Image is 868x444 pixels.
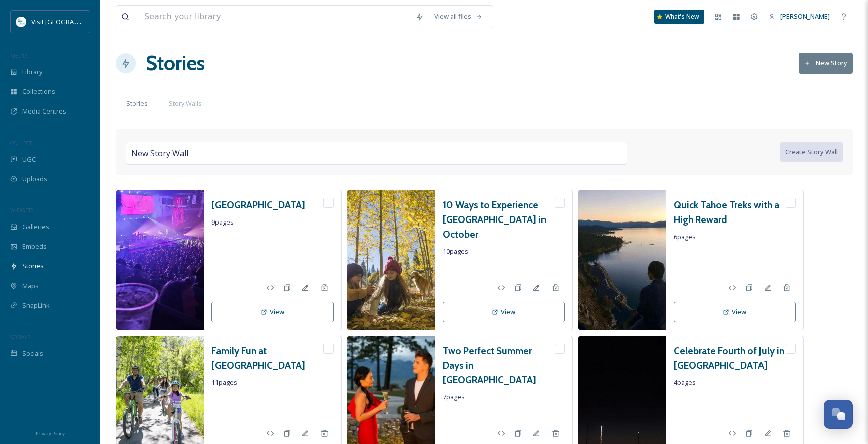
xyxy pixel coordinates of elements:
span: 10 pages [443,247,565,256]
span: Media Centres [22,106,66,116]
a: 10 Ways to Experience [GEOGRAPHIC_DATA] in October [443,198,555,241]
span: Stories [126,99,148,108]
span: New Story Wall [131,147,188,159]
a: Privacy Policy [36,427,65,439]
button: View [443,302,565,322]
span: Socials [22,349,43,358]
span: UGC [22,155,36,164]
span: 7 pages [443,392,565,402]
a: [GEOGRAPHIC_DATA] [211,198,305,212]
a: Family Fun at [GEOGRAPHIC_DATA] [211,344,323,373]
span: Privacy Policy [36,430,65,437]
img: 86ced4d7-a3f6-40c4-8054-5295487ebc9b.jpg [116,190,204,331]
span: SOCIALS [10,333,30,341]
span: Embeds [22,242,47,251]
a: View all files [429,7,488,26]
span: Library [22,67,42,77]
button: View [211,302,334,322]
a: Two Perfect Summer Days in [GEOGRAPHIC_DATA] [443,344,555,387]
span: 9 pages [211,217,334,227]
button: Open Chat [824,400,853,429]
span: Story Walls [169,99,202,108]
span: Uploads [22,174,47,184]
span: SnapLink [22,301,50,310]
span: Collections [22,87,55,96]
a: Stories [146,48,205,78]
button: New Story [799,53,853,73]
img: download.jpeg [16,17,26,27]
span: Stories [22,261,44,271]
span: Galleries [22,222,49,232]
button: Create Story Wall [780,142,843,162]
span: Visit [GEOGRAPHIC_DATA] [31,17,109,26]
span: Maps [22,281,39,291]
span: 11 pages [211,378,334,387]
a: Quick Tahoe Treks with a High Reward [674,198,786,227]
a: What's New [654,10,704,24]
span: MEDIA [10,52,28,59]
span: 6 pages [674,232,796,242]
img: 7bd44657-01cf-4166-8640-34b31c7b8418.jpg [347,190,435,331]
span: [PERSON_NAME] [780,12,830,21]
span: WIDGETS [10,206,33,214]
button: View [674,302,796,322]
a: [PERSON_NAME] [764,7,835,26]
span: COLLECT [10,139,32,147]
input: Search your library [139,6,411,28]
a: Celebrate Fourth of July in [GEOGRAPHIC_DATA] [674,344,786,373]
span: 4 pages [674,378,796,387]
img: 392c77c6-df2e-4681-8af6-6a9f744e65a6.jpg [578,190,666,331]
